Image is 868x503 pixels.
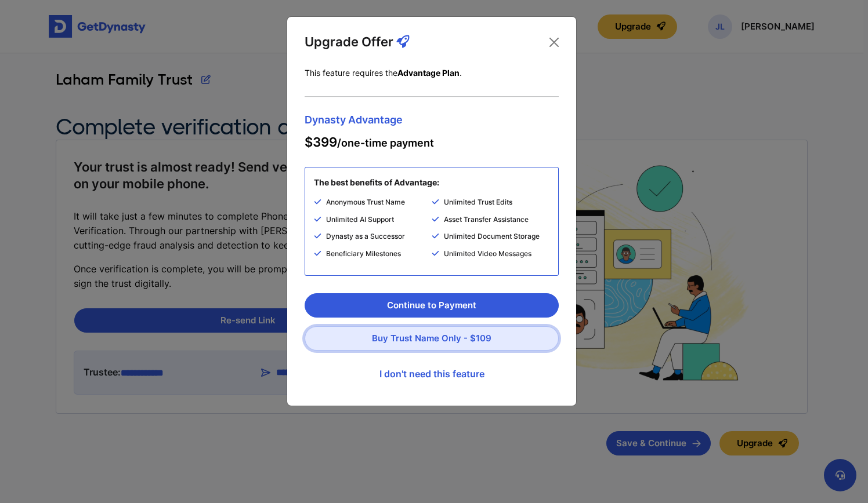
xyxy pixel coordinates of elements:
li: Beneficiary Milestones [314,248,432,267]
p: The best benefits of Advantage: [314,177,439,188]
span: This feature requires the . [305,68,462,78]
button: Continue to Payment [305,293,559,318]
a: I don't need this feature [305,359,559,388]
span: $399 [305,134,337,150]
li: Unlimited Document Storage [432,231,549,248]
b: Advantage Plan [397,68,460,78]
li: Unlimited AI Support [314,214,432,231]
li: Unlimited Trust Edits [432,196,549,214]
button: Close [545,33,563,52]
span: /one-time payment [305,134,434,150]
li: Dynasty as a Successor [314,231,432,248]
span: Dynasty Advantage [305,115,559,126]
button: Buy Trust Name Only - $109 [305,326,559,351]
li: Unlimited Video Messages [432,248,549,267]
p: Upgrade Offer [305,34,409,50]
li: Anonymous Trust Name [314,196,432,214]
li: Asset Transfer Assistance [432,214,549,231]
